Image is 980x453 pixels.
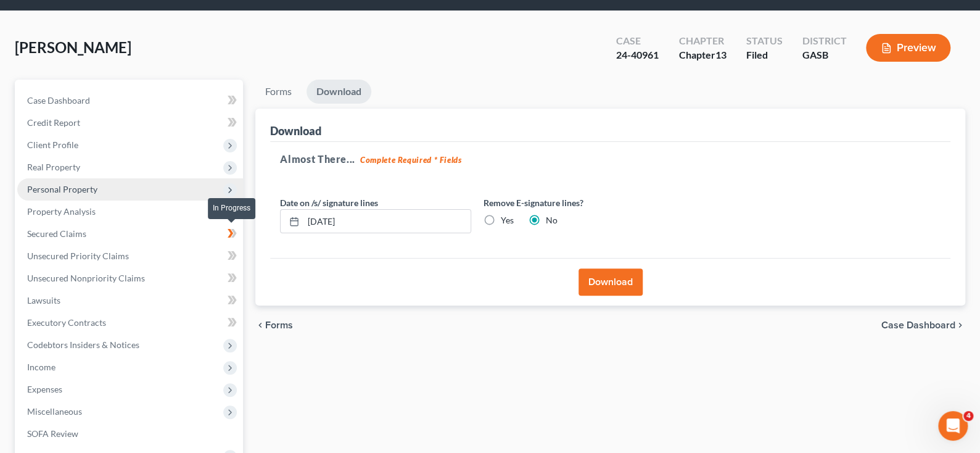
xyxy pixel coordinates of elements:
[17,312,243,334] a: Executory Contracts
[27,339,139,350] span: Codebtors Insiders & Notices
[15,38,131,56] span: [PERSON_NAME]
[27,95,90,106] span: Case Dashboard
[27,251,129,261] span: Unsecured Priority Claims
[963,411,973,421] span: 4
[360,155,462,165] strong: Complete Required * Fields
[280,196,378,209] label: Date on /s/ signature lines
[27,162,80,172] span: Real Property
[27,384,62,394] span: Expenses
[17,245,243,267] a: Unsecured Priority Claims
[501,214,514,226] label: Yes
[27,362,56,372] span: Income
[27,273,145,283] span: Unsecured Nonpriority Claims
[938,411,968,441] iframe: Intercom live chat
[280,152,941,167] h5: Almost There...
[881,320,955,330] span: Case Dashboard
[265,320,293,330] span: Forms
[746,34,782,48] div: Status
[866,34,950,62] button: Preview
[27,228,86,239] span: Secured Claims
[27,295,60,305] span: Lawsuits
[955,320,965,330] i: chevron_right
[27,206,96,217] span: Property Analysis
[616,34,659,48] div: Case
[303,210,471,233] input: MM/DD/YYYY
[17,267,243,289] a: Unsecured Nonpriority Claims
[307,80,371,104] a: Download
[27,406,82,417] span: Miscellaneous
[678,34,726,48] div: Chapter
[715,49,726,60] span: 13
[255,320,310,330] button: chevron_left Forms
[17,112,243,134] a: Credit Report
[255,320,265,330] i: chevron_left
[17,223,243,245] a: Secured Claims
[255,80,302,104] a: Forms
[881,320,965,330] a: Case Dashboard chevron_right
[484,196,675,209] label: Remove E-signature lines?
[746,48,782,62] div: Filed
[616,48,659,62] div: 24-40961
[27,117,80,128] span: Credit Report
[17,89,243,112] a: Case Dashboard
[17,423,243,445] a: SOFA Review
[27,139,78,150] span: Client Profile
[546,214,558,226] label: No
[270,123,321,138] div: Download
[17,201,243,223] a: Property Analysis
[802,48,846,62] div: GASB
[27,184,97,194] span: Personal Property
[27,317,106,328] span: Executory Contracts
[27,428,78,439] span: SOFA Review
[208,198,255,218] div: In Progress
[802,34,846,48] div: District
[579,268,643,296] button: Download
[17,289,243,312] a: Lawsuits
[678,48,726,62] div: Chapter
